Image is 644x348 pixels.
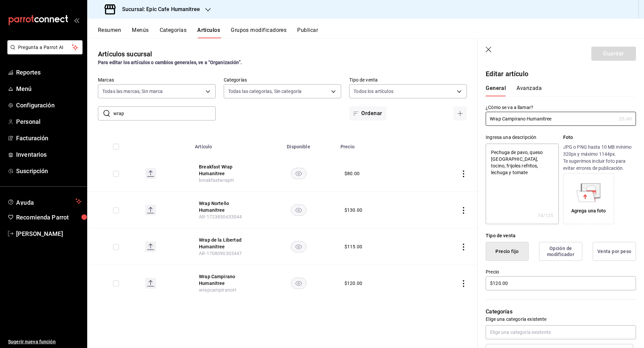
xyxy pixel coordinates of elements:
[563,134,636,141] p: Foto
[98,78,216,82] label: Marcas
[199,237,253,250] button: edit-product-location
[98,60,242,65] strong: Para editar los artículos o cambios generales, ve a “Organización”.
[344,280,362,287] div: $ 120.00
[5,49,83,56] a: Pregunta a Parrot AI
[16,101,82,110] span: Configuración
[199,178,234,183] span: breakfastwrapH
[486,316,636,322] p: Elige una categoría existente
[297,27,318,38] button: Publicar
[460,207,467,214] button: actions
[16,166,82,176] span: Suscripción
[199,200,253,213] button: edit-product-location
[486,232,636,239] div: Tipo de venta
[197,27,220,38] button: Artículos
[191,134,261,155] th: Artículo
[619,115,632,122] div: 25 /40
[486,85,628,96] div: navigation tabs
[344,207,362,213] div: $ 130.00
[291,168,307,179] button: availability-product
[291,204,307,216] button: availability-product
[344,170,360,177] div: $ 80.00
[160,27,187,38] button: Categorías
[517,85,542,96] button: Avanzada
[261,134,336,155] th: Disponible
[224,78,341,82] label: Categorías
[74,17,79,23] button: open_drawer_menu
[354,88,393,95] span: Todos los artículos
[98,27,644,38] div: navigation tabs
[98,27,121,38] button: Resumen
[291,241,307,252] button: availability-product
[563,144,636,172] p: JPG o PNG hasta 10 MB mínimo 320px y máximo 1144px. Te sugerimos incluir foto para evitar errores...
[132,27,149,38] button: Menús
[199,214,242,219] span: AR-1723850633044
[486,134,558,141] div: Ingresa una descripción
[117,5,200,13] h3: Sucursal: Epic Cafe Humanitree
[486,269,636,274] label: Precio
[460,244,467,250] button: actions
[538,212,553,219] div: 74 /125
[539,242,582,261] button: Opción de modificador
[571,207,606,214] div: Agrega una foto
[486,105,636,110] label: ¿Cómo se va a llamar?
[8,338,82,345] span: Sugerir nueva función
[199,287,236,293] span: wrapcampiranoH
[344,243,362,250] div: $ 115.00
[102,88,163,95] span: Todas las marcas, Sin marca
[16,134,82,143] span: Facturación
[460,170,467,177] button: actions
[291,278,307,289] button: availability-product
[16,229,82,238] span: [PERSON_NAME]
[486,85,506,96] button: General
[486,325,636,339] input: Elige una categoría existente
[18,44,72,51] span: Pregunta a Parrot AI
[460,280,467,287] button: actions
[199,251,242,256] span: AR-1708090303447
[228,88,302,95] span: Todas las categorías, Sin categoría
[16,117,82,126] span: Personal
[98,49,152,59] div: Artículos sucursal
[349,78,467,82] label: Tipo de venta
[486,242,529,261] button: Precio fijo
[565,175,612,222] div: Agrega una foto
[231,27,286,38] button: Grupos modificadores
[113,107,216,120] input: Buscar artículo
[349,106,386,120] button: Ordenar
[16,213,82,222] span: Recomienda Parrot
[486,276,636,290] input: $0.00
[199,163,253,177] button: edit-product-location
[593,242,636,261] button: Venta por peso
[16,68,82,77] span: Reportes
[199,273,253,287] button: edit-product-location
[16,84,82,93] span: Menú
[16,197,73,205] span: Ayuda
[486,69,636,79] p: Editar artículo
[336,134,417,155] th: Precio
[7,40,83,54] button: Pregunta a Parrot AI
[16,150,82,159] span: Inventarios
[486,308,636,316] p: Categorías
